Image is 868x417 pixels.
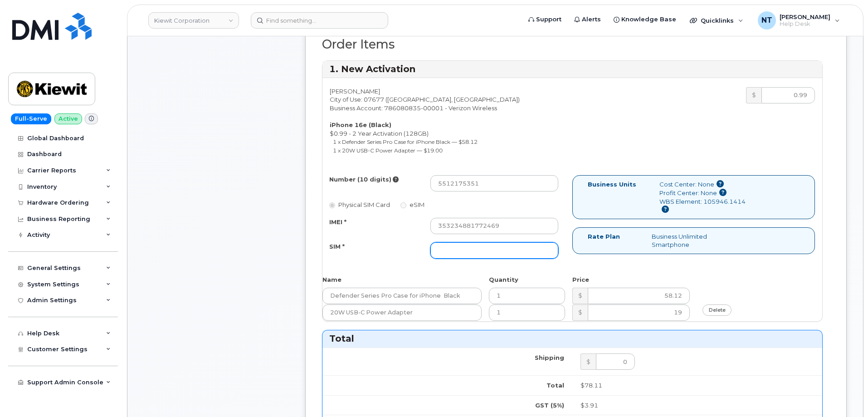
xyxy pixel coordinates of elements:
span: Knowledge Base [621,15,676,24]
label: Quantity [489,275,518,284]
a: Knowledge Base [607,10,683,29]
label: Business Units [588,180,636,189]
span: $3.91 [580,402,598,409]
a: Alerts [568,10,607,29]
span: Help Desk [780,20,830,28]
input: Name [322,288,482,304]
input: Leave blank if you don't know the number [430,175,558,191]
div: Nicholas Taylor [751,11,846,29]
span: Support [536,15,561,24]
a: Kiewit Corporation [148,12,239,29]
div: Cost Center: None [659,180,746,189]
div: $ [572,304,588,321]
label: Name [322,275,341,284]
strong: iPhone 16e (Black) [330,121,391,128]
div: Profit Center: None [659,189,746,197]
span: [PERSON_NAME] [780,13,830,20]
input: eSIM [400,202,406,208]
div: $ [580,353,596,370]
label: Number (10 digits) [329,175,391,184]
label: SIM * [329,242,345,251]
div: $ [572,288,588,304]
iframe: Messenger Launcher [829,378,861,410]
a: Support [522,10,568,29]
span: NT [761,15,772,26]
label: Price [572,275,589,284]
small: 1 x 20W USB-C Power Adapter — $19.00 [333,147,443,154]
input: Physical SIM Card [329,202,335,208]
div: $ [746,87,761,103]
div: WBS Element: 105946.1414 [659,197,746,214]
label: Total [546,381,564,390]
input: Name [322,304,482,321]
label: GST (5%) [535,401,564,410]
a: delete [702,304,732,316]
small: 1 x Defender Series Pro Case for iPhone Black — $58.12 [333,138,478,145]
input: Find something... [251,12,388,29]
label: Rate Plan [588,232,620,241]
span: Alerts [582,15,601,24]
div: Quicklinks [683,11,750,29]
label: IMEI * [329,218,346,226]
h3: Total [329,333,815,345]
div: [PERSON_NAME] City of Use: 07677 ([GEOGRAPHIC_DATA], [GEOGRAPHIC_DATA]) Business Account: 7860808... [322,87,572,159]
span: $78.11 [580,382,602,389]
h2: Order Items [322,38,823,51]
label: Shipping [535,353,564,362]
span: Quicklinks [701,17,734,24]
label: eSIM [400,201,424,209]
label: Physical SIM Card [329,201,390,209]
div: Business Unlimited Smartphone [645,232,735,249]
strong: 1. New Activation [329,64,415,74]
